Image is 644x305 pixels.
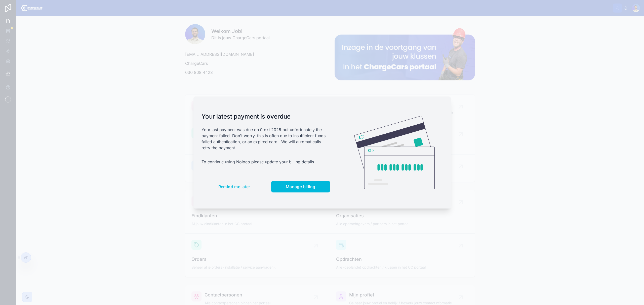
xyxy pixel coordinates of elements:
p: To continue using Noloco please update your billing details [202,159,330,165]
img: Credit card illustration [354,116,435,189]
span: Manage billing [286,184,315,189]
button: Manage billing [271,181,330,192]
h1: Your latest payment is overdue [202,113,330,121]
button: Remind me later [202,181,267,192]
span: Remind me later [218,184,250,189]
p: Your last payment was due on 9 okt 2025 but unfortunately the payment failed. Don't worry, this i... [202,127,330,151]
